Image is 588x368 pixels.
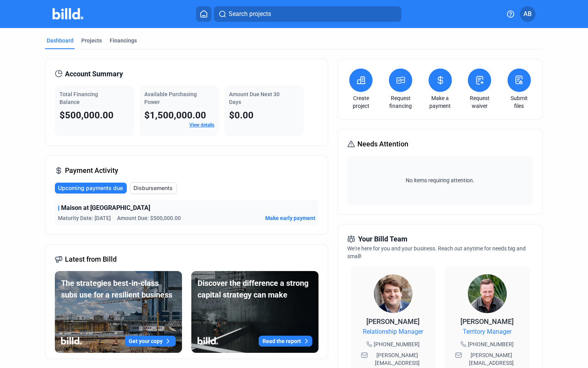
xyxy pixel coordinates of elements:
[374,340,420,348] span: [PHONE_NUMBER]
[125,336,176,347] button: Get your copy
[58,184,123,192] span: Upcoming payments due
[117,214,181,222] span: Amount Due: $500,000.00
[198,277,312,301] div: Discover the difference a strong capital strategy can make
[52,8,83,19] img: Billd Company Logo
[363,327,423,336] span: Relationship Manager
[47,37,73,44] div: Dashboard
[214,6,401,22] button: Search projects
[357,139,408,150] span: Needs Attention
[61,203,150,213] span: Maison at [GEOGRAPHIC_DATA]
[59,91,98,105] span: Total Financing Balance
[366,317,420,326] span: [PERSON_NAME]
[358,234,408,245] span: Your Billd Team
[520,6,535,22] button: AB
[229,110,254,121] span: $0.00
[523,9,532,19] span: AB
[65,69,123,79] span: Account Summary
[55,183,127,194] button: Upcoming payments due
[347,245,526,259] span: We're here for you and your business. Reach out anytime for needs big and small!
[259,336,312,347] button: Read the report
[133,184,173,192] span: Disbursements
[466,94,493,110] a: Request waiver
[265,214,315,222] button: Make early payment
[506,94,533,110] a: Submit files
[460,317,514,326] span: [PERSON_NAME]
[110,37,137,44] div: Financings
[374,274,413,313] img: Relationship Manager
[229,9,271,19] span: Search projects
[427,94,454,110] a: Make a payment
[144,110,206,121] span: $1,500,000.00
[65,254,117,265] span: Latest from Billd
[387,94,414,110] a: Request financing
[463,327,511,336] span: Territory Manager
[65,165,118,176] span: Payment Activity
[81,37,102,44] div: Projects
[189,122,214,128] a: View details
[468,274,507,313] img: Territory Manager
[144,91,197,105] span: Available Purchasing Power
[347,94,374,110] a: Create project
[130,182,177,194] button: Disbursements
[350,176,529,184] span: No items requiring attention.
[61,277,176,301] div: The strategies best-in-class subs use for a resilient business
[468,340,514,348] span: [PHONE_NUMBER]
[59,110,114,121] span: $500,000.00
[229,91,280,105] span: Amount Due Next 30 Days
[58,214,111,222] span: Maturity Date: [DATE]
